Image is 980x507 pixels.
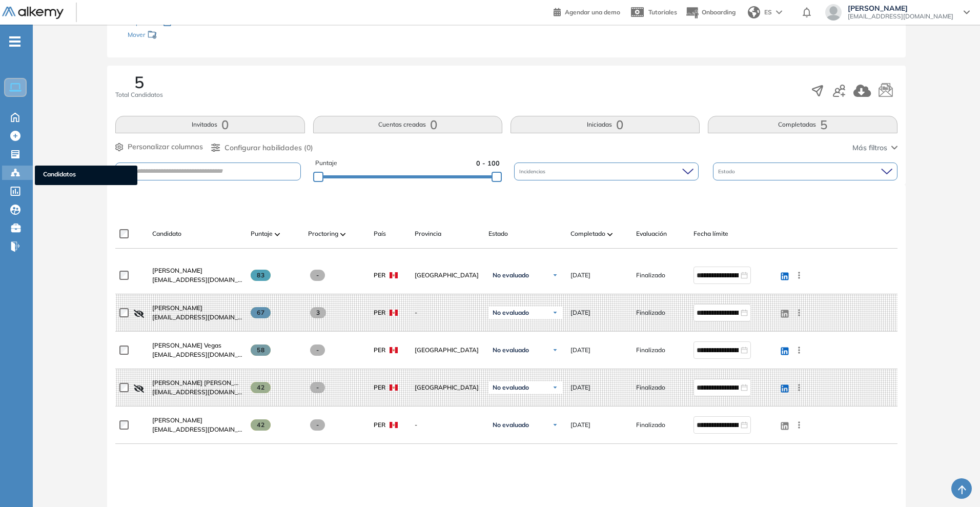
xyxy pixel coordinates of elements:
span: [DATE] [570,308,590,317]
span: 58 [251,344,271,356]
img: PER [390,347,398,353]
div: Incidencias [514,163,699,180]
span: - [415,420,480,430]
button: Completadas5 [708,116,897,133]
a: [PERSON_NAME] [152,416,242,425]
div: Mover [128,26,230,45]
span: Incidencias [519,168,547,175]
span: 3 [310,307,326,318]
a: [PERSON_NAME] Vegas [152,341,242,350]
img: Ícono de flecha [552,384,558,391]
span: Fecha límite [693,229,728,238]
a: [PERSON_NAME] [152,303,242,313]
span: [PERSON_NAME] [PERSON_NAME] [152,379,254,387]
img: SEARCH_ALT [120,165,132,178]
img: PER [390,310,398,316]
button: Configurar habilidades (0) [211,143,313,153]
img: [missing "en.ARROW_ALT" translation] [607,233,612,236]
span: 83 [251,270,271,281]
span: [PERSON_NAME] [848,4,953,12]
span: [GEOGRAPHIC_DATA] [415,346,480,355]
span: [DATE] [570,420,590,430]
span: No evaluado [493,309,529,317]
span: 67 [251,307,271,318]
div: Widget de chat [929,458,980,507]
span: Finalizado [636,420,665,430]
button: Onboarding [685,2,736,24]
iframe: Chat Widget [929,458,980,507]
span: Finalizado [636,271,665,280]
span: 42 [251,419,271,431]
span: Agendar una demo [565,8,620,16]
span: - [310,344,325,356]
span: - [310,270,325,281]
span: [DATE] [570,271,590,280]
button: Más filtros [852,143,897,153]
span: [DATE] [570,346,590,355]
span: Puntaje [315,158,337,168]
span: ES [764,8,772,17]
span: No evaluado [493,383,529,392]
span: Evaluación [636,229,667,238]
img: arrow [776,10,782,14]
span: Finalizado [636,383,665,392]
span: PER [374,346,385,355]
span: Personalizar columnas [128,141,203,152]
span: PER [374,420,385,430]
span: Estado [718,168,737,175]
span: [GEOGRAPHIC_DATA] [415,271,480,280]
span: [EMAIL_ADDRESS][DOMAIN_NAME] [152,350,242,359]
span: - [415,308,480,317]
img: Ícono de flecha [552,310,558,316]
span: No evaluado [493,271,529,279]
span: [PERSON_NAME] [152,304,202,312]
span: [EMAIL_ADDRESS][DOMAIN_NAME] [152,313,242,322]
img: world [748,6,760,18]
span: Configurar habilidades (0) [224,143,313,153]
span: [EMAIL_ADDRESS][DOMAIN_NAME] [152,275,242,285]
span: Provincia [415,229,441,238]
span: - [310,382,325,393]
span: Onboarding [702,8,736,16]
button: Personalizar columnas [115,141,203,152]
span: PER [374,271,385,280]
span: [PERSON_NAME] Vegas [152,341,221,349]
div: Estado [713,163,897,180]
button: Invitados0 [115,116,304,133]
img: [missing "en.ARROW_ALT" translation] [340,233,345,236]
img: [missing "en.ARROW_ALT" translation] [275,233,280,236]
span: [PERSON_NAME] [152,267,202,274]
span: Proctoring [308,229,338,238]
span: Estado [488,229,508,238]
span: [PERSON_NAME] [152,416,202,424]
span: Finalizado [636,346,665,355]
span: No evaluado [493,346,529,354]
span: 42 [251,382,271,393]
span: [EMAIL_ADDRESS][DOMAIN_NAME] [848,12,953,21]
a: [PERSON_NAME] [152,266,242,275]
span: Completado [570,229,605,238]
span: País [374,229,386,238]
span: PER [374,308,385,317]
a: [PERSON_NAME] [PERSON_NAME] [152,378,242,388]
i: - [9,40,21,43]
button: Cuentas creadas0 [313,116,502,133]
img: Ícono de flecha [552,347,558,353]
span: Total Candidatos [115,90,163,99]
img: PER [390,272,398,278]
img: Ícono de flecha [552,422,558,428]
span: Finalizado [636,308,665,317]
span: Candidato [152,229,181,238]
span: - [310,419,325,431]
span: [EMAIL_ADDRESS][DOMAIN_NAME] [152,425,242,434]
span: 0 - 100 [476,158,500,168]
span: [DATE] [570,383,590,392]
span: [EMAIL_ADDRESS][DOMAIN_NAME] [152,388,242,397]
img: Logo [2,7,64,19]
span: No evaluado [493,421,529,429]
span: Puntaje [251,229,273,238]
button: Iniciadas0 [511,116,700,133]
span: 5 [134,74,144,90]
span: PER [374,383,385,392]
span: Tutoriales [648,8,677,16]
